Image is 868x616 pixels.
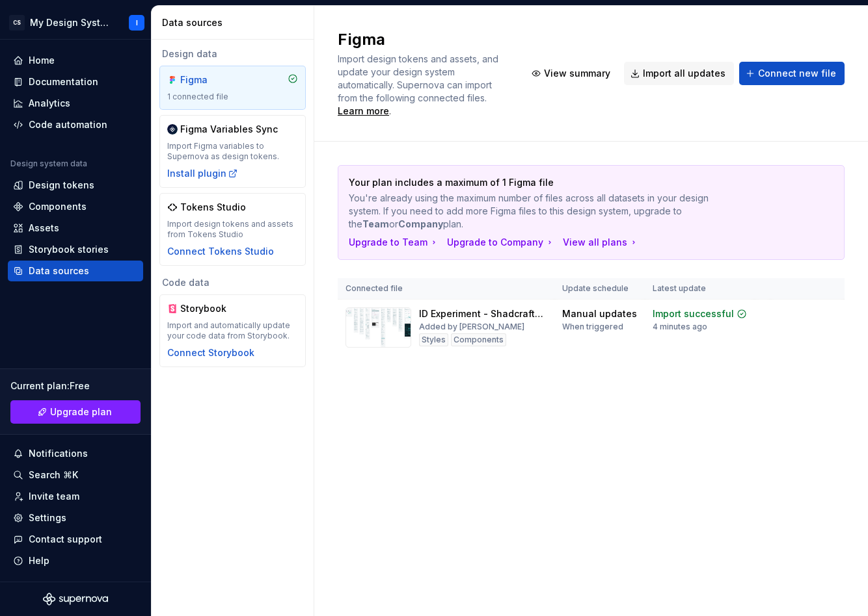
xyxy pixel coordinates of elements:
[10,379,141,392] div: Current plan : Free
[758,67,836,80] span: Connect new file
[29,554,49,567] div: Help
[645,278,755,300] th: Latest update
[8,443,143,464] button: Notifications
[338,53,501,103] span: Import design tokens and assets, and update your design system automatically. Supernova can impor...
[653,322,707,332] div: 4 minutes ago
[159,276,306,289] div: Code data
[8,239,143,260] a: Storybook stories
[8,50,143,71] a: Home
[562,307,637,320] div: Manual updates
[653,307,734,320] div: Import successful
[29,118,107,131] div: Code automation
[29,222,59,235] div: Assets
[8,175,143,196] a: Design tokens
[29,447,88,460] div: Notifications
[180,302,243,315] div: Storybook
[29,468,78,481] div: Search ⌘K
[338,105,389,118] a: Learn more
[29,264,89,277] div: Data sources
[3,8,148,36] button: CSMy Design SystemI
[349,176,742,189] p: Your plan includes a maximum of 1 Figma file
[29,200,87,213] div: Components
[159,193,306,266] a: Tokens StudioImport design tokens and assets from Tokens StudioConnect Tokens Studio
[554,278,645,300] th: Update schedule
[8,529,143,550] button: Contact support
[419,333,448,346] div: Styles
[29,533,102,546] div: Contact support
[338,29,509,50] h2: Figma
[29,511,66,524] div: Settings
[8,114,143,135] a: Code automation
[8,218,143,238] a: Assets
[167,141,298,162] div: Import Figma variables to Supernova as design tokens.
[29,243,109,256] div: Storybook stories
[43,593,108,606] svg: Supernova Logo
[349,236,439,249] button: Upgrade to Team
[136,18,138,28] div: I
[419,322,524,332] div: Added by [PERSON_NAME]
[8,261,143,281] a: Data sources
[159,47,306,60] div: Design data
[362,218,389,229] b: Team
[419,307,547,320] div: ID Experiment - Shadcraft+Pro+Beta+0_1_0
[451,333,506,346] div: Components
[447,236,555,249] button: Upgrade to Company
[29,75,98,88] div: Documentation
[180,201,246,214] div: Tokens Studio
[29,54,55,67] div: Home
[624,62,734,85] button: Import all updates
[159,66,306,110] a: Figma1 connected file
[563,236,639,249] button: View all plans
[50,405,112,418] span: Upgrade plan
[8,465,143,485] button: Search ⌘K
[544,67,610,80] span: View summary
[8,486,143,507] a: Invite team
[180,123,278,136] div: Figma Variables Sync
[167,346,254,359] button: Connect Storybook
[167,92,298,102] div: 1 connected file
[739,62,845,85] button: Connect new file
[349,192,742,231] p: You're already using the maximum number of files across all datasets in your design system. If yo...
[8,507,143,528] a: Settings
[159,115,306,188] a: Figma Variables SyncImport Figma variables to Supernova as design tokens.Install plugin
[8,550,143,571] button: Help
[29,179,94,192] div: Design tokens
[167,320,298,341] div: Import and automatically update your code data from Storybook.
[10,159,87,169] div: Design system data
[8,196,143,217] a: Components
[167,245,274,258] button: Connect Tokens Studio
[167,167,238,180] button: Install plugin
[525,62,619,85] button: View summary
[338,278,554,300] th: Connected file
[338,94,489,116] span: .
[10,400,141,424] a: Upgrade plan
[562,322,623,332] div: When triggered
[30,16,113,29] div: My Design System
[167,219,298,240] div: Import design tokens and assets from Tokens Studio
[180,73,243,86] div: Figma
[29,97,70,110] div: Analytics
[162,16,308,29] div: Data sources
[159,294,306,367] a: StorybookImport and automatically update your code data from Storybook.Connect Storybook
[29,490,79,503] div: Invite team
[8,93,143,114] a: Analytics
[398,218,443,229] b: Company
[9,15,25,31] div: CS
[8,71,143,92] a: Documentation
[643,67,726,80] span: Import all updates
